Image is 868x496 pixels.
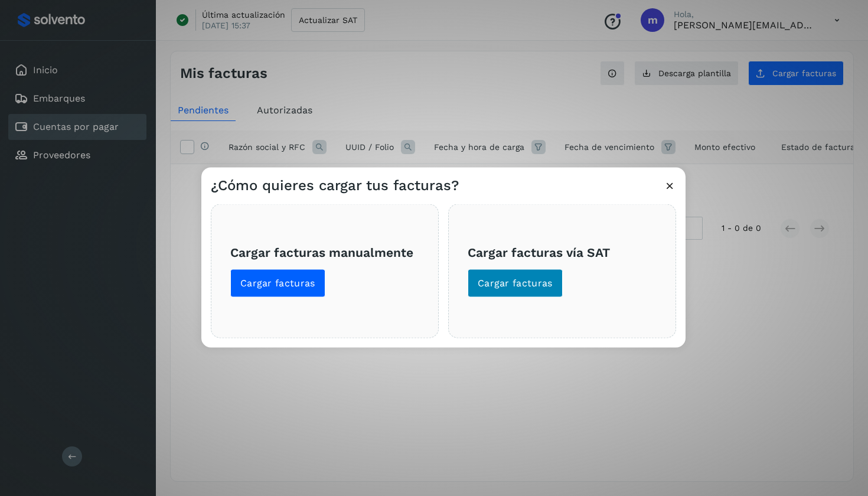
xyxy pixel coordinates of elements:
[240,277,315,290] span: Cargar facturas
[478,277,553,290] span: Cargar facturas
[230,244,419,259] h3: Cargar facturas manualmente
[468,269,563,298] button: Cargar facturas
[468,244,657,259] h3: Cargar facturas vía SAT
[211,177,459,194] h3: ¿Cómo quieres cargar tus facturas?
[230,269,325,298] button: Cargar facturas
